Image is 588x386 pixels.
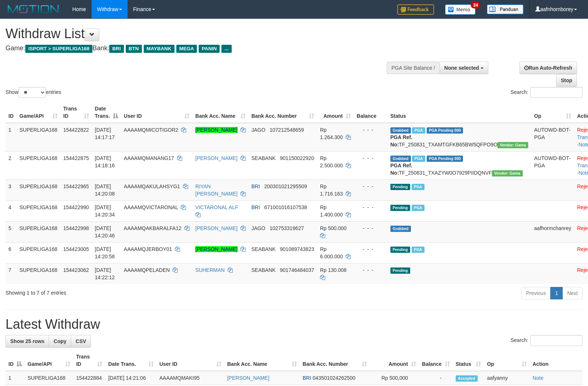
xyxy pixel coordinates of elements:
[92,102,121,123] th: Date Trans.: activate to sort column descending
[370,350,419,371] th: Amount: activate to sort column ascending
[195,127,238,133] a: [PERSON_NAME]
[5,335,49,347] a: Show 25 rows
[251,183,260,189] span: BRI
[484,350,529,371] th: Op: activate to sort column ascending
[511,335,583,346] label: Search:
[531,123,574,152] td: AUTOWD-BOT-PGA
[320,183,343,197] span: Rp 1.716.163
[280,267,314,273] span: Copy 901746484037 to clipboard
[370,371,419,385] td: Rp 500,000
[63,246,89,252] span: 154423005
[317,102,354,123] th: Amount: activate to sort column ascending
[126,45,142,53] span: BTN
[550,287,563,299] a: 1
[63,225,89,231] span: 154422998
[5,26,385,41] h1: Withdraw List
[354,102,387,123] th: Balance
[157,350,224,371] th: User ID: activate to sort column ascending
[412,184,425,190] span: Marked by aafsengchandara
[320,225,346,231] span: Rp 500.000
[251,204,260,210] span: BRI
[73,371,106,385] td: 154422884
[387,62,440,74] div: PGA Site Balance /
[195,183,238,197] a: RIYAN [PERSON_NAME]
[521,287,551,299] a: Previous
[249,102,317,123] th: Bank Acc. Number: activate to sort column ascending
[195,204,238,210] a: VICTARONAL ALF
[487,4,523,14] img: panduan.png
[390,184,410,190] span: Pending
[280,246,314,252] span: Copy 901089743823 to clipboard
[49,335,71,347] a: Copy
[390,163,412,176] b: PGA Ref. No:
[456,375,478,382] span: Accepted
[511,87,583,98] label: Search:
[63,127,89,133] span: 154422822
[5,317,583,332] h1: Latest Withdraw
[5,179,16,200] td: 3
[16,102,60,123] th: Game/API: activate to sort column ascending
[5,45,385,52] h4: Game: Bank:
[531,151,574,179] td: AUTOWD-BOT-PGA
[313,375,356,381] span: Copy 043501024262500 to clipboard
[427,127,463,134] span: PGA Pending
[5,200,16,221] td: 4
[95,204,115,218] span: [DATE] 14:20:34
[497,142,528,148] span: Vendor URL: https://trx31.1velocity.biz
[124,204,178,210] span: AAAAMQVICTARONAL
[16,151,60,179] td: SUPERLIGA168
[264,183,307,189] span: Copy 200301021295509 to clipboard
[5,123,16,152] td: 1
[16,263,60,284] td: SUPERLIGA168
[25,45,92,53] span: ISPORT > SUPERLIGA168
[530,87,583,98] input: Search:
[531,221,574,242] td: aafhormchanrey
[320,267,346,273] span: Rp 130.008
[199,45,220,53] span: PANIN
[105,350,157,371] th: Date Trans.: activate to sort column ascending
[320,204,343,218] span: Rp 1.400.000
[412,156,425,162] span: Marked by aafsengchandara
[71,335,91,347] a: CSV
[60,102,92,123] th: Trans ID: activate to sort column ascending
[357,204,385,211] div: - - -
[533,375,544,381] a: Note
[18,87,46,98] select: Showentries
[124,155,174,161] span: AAAAMQMANANG17
[440,62,488,74] button: None selected
[144,45,174,53] span: MAYBANK
[419,350,453,371] th: Balance: activate to sort column ascending
[5,151,16,179] td: 2
[357,154,385,162] div: - - -
[195,267,225,273] a: SUHERMAN
[25,371,73,385] td: SUPERLIGA168
[5,242,16,263] td: 6
[390,127,411,134] span: Grabbed
[16,242,60,263] td: SUPERLIGA168
[320,246,343,259] span: Rp 6.000.000
[105,371,157,385] td: [DATE] 14:21:06
[412,127,425,134] span: Marked by aafsoumeymey
[124,246,172,252] span: AAAAMQJERBOY01
[121,102,192,123] th: User ID: activate to sort column ascending
[16,200,60,221] td: SUPERLIGA168
[390,226,411,232] span: Grabbed
[444,65,479,71] span: None selected
[412,205,425,211] span: Marked by aafsengchandara
[95,127,115,140] span: [DATE] 14:17:17
[224,350,300,371] th: Bank Acc. Name: activate to sort column ascending
[195,155,238,161] a: [PERSON_NAME]
[357,126,385,134] div: - - -
[445,4,476,15] img: Button%20Memo.svg
[320,127,343,140] span: Rp 1.264.300
[530,335,583,346] input: Search:
[453,350,484,371] th: Status: activate to sort column ascending
[390,156,411,162] span: Grabbed
[427,156,463,162] span: PGA Pending
[387,102,531,123] th: Status
[531,102,574,123] th: Op: activate to sort column ascending
[63,267,89,273] span: 154423062
[251,246,276,252] span: SEABANK
[280,155,314,161] span: Copy 901150022920 to clipboard
[471,2,481,8] span: 34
